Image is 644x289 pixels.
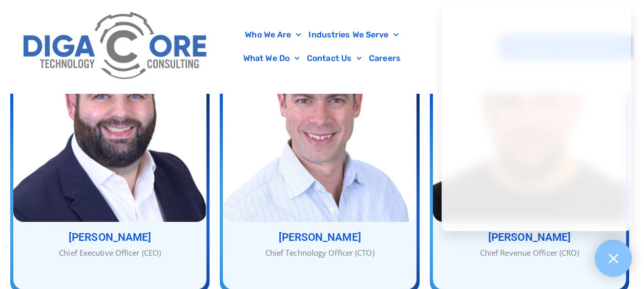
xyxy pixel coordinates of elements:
[223,247,416,259] div: Chief Technology Officer (CTO)
[13,232,206,243] h3: [PERSON_NAME]
[13,247,206,259] div: Chief Executive Officer (CEO)
[240,47,303,70] a: What We Do
[365,47,404,70] a: Careers
[13,16,206,222] img: Abe-Kramer - Chief Executive Officer (CEO)
[433,16,626,222] img: Jacob Berezin - Chief Revenue Officer (CRO)
[223,232,416,243] h3: [PERSON_NAME]
[18,5,214,88] img: Digacore Logo
[219,23,425,70] nav: Menu
[433,247,626,259] div: Chief Revenue Officer (CRO)
[241,23,305,47] a: Who We Are
[442,4,631,231] iframe: Chatgenie Messenger
[305,23,402,47] a: Industries We Serve
[303,47,365,70] a: Contact Us
[223,16,416,222] img: Nathan Berger - Chief Technology Officer (CTO)
[433,232,626,243] h3: [PERSON_NAME]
